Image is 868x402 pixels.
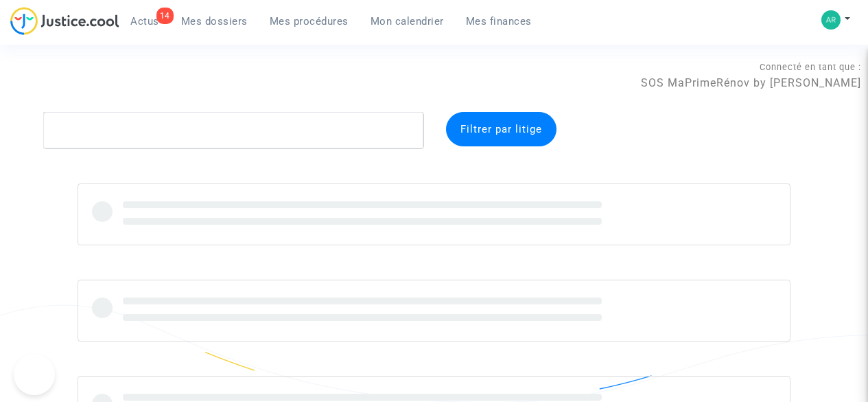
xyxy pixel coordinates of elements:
[270,15,349,27] span: Mes procédures
[156,8,174,24] div: 14
[371,15,444,27] span: Mon calendrier
[130,15,159,27] span: Actus
[259,11,360,32] a: Mes procédures
[460,123,542,135] span: Filtrer par litige
[14,354,55,395] iframe: Help Scout Beacon - Open
[360,11,455,32] a: Mon calendrier
[760,62,861,72] span: Connecté en tant que :
[821,10,841,30] img: 41e1d3fd7788e04d6a3786fbac3154f0
[466,15,532,27] span: Mes finances
[119,11,170,32] a: 14Actus
[10,7,119,35] img: jc-logo.svg
[181,15,248,27] span: Mes dossiers
[170,11,259,32] a: Mes dossiers
[455,11,543,32] a: Mes finances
